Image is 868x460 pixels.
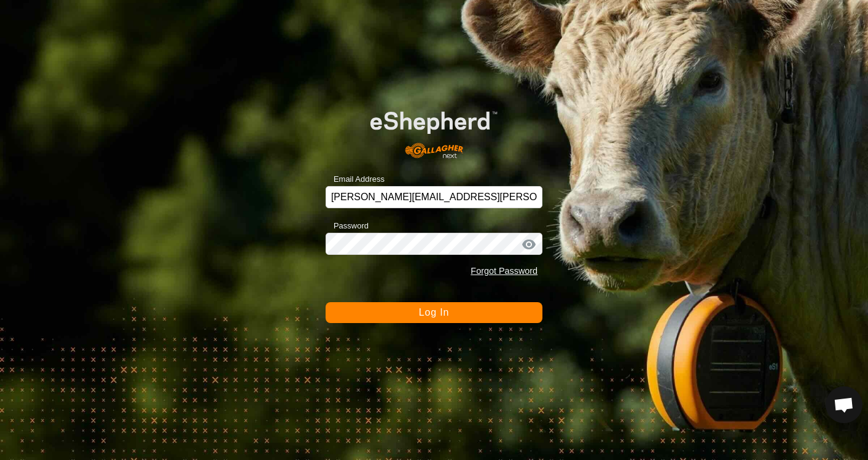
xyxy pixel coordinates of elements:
a: Open chat [826,386,862,423]
button: Log In [326,302,542,323]
label: Password [326,220,369,232]
label: Email Address [326,173,385,185]
input: Email Address [326,186,542,208]
span: Log In [419,307,449,318]
img: E-shepherd Logo [347,93,521,167]
a: Forgot Password [471,266,538,276]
